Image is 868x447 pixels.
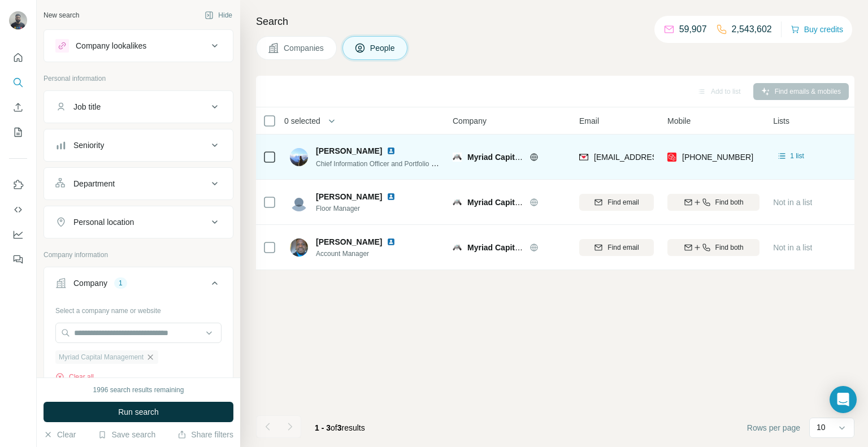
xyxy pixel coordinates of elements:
[607,242,639,253] span: Find email
[73,140,104,151] div: Seniority
[316,203,409,214] span: Floor Manager
[594,153,728,162] span: [EMAIL_ADDRESS][DOMAIN_NAME]
[256,14,854,29] h4: Search
[290,238,308,257] img: Avatar
[667,151,676,163] img: provider prospeo logo
[73,178,115,189] div: Department
[44,270,233,301] button: Company1
[284,115,320,127] span: 0 selected
[747,422,800,433] span: Rows per page
[579,115,599,127] span: Email
[467,243,572,252] span: Myriad Capital Management
[316,236,382,248] span: [PERSON_NAME]
[387,146,396,155] img: LinkedIn logo
[790,151,804,161] span: 1 list
[467,198,572,207] span: Myriad Capital Management
[453,243,462,252] img: Logo of Myriad Capital Management
[667,239,759,256] button: Find both
[316,191,382,202] span: [PERSON_NAME]
[44,93,233,120] button: Job title
[315,423,365,432] span: results
[73,277,107,289] div: Company
[177,429,233,440] button: Share filters
[44,73,233,84] p: Personal information
[9,175,27,195] button: Use Surfe on LinkedIn
[579,239,654,256] button: Find email
[453,115,487,127] span: Company
[387,237,396,246] img: LinkedIn logo
[682,153,753,162] span: [PHONE_NUMBER]
[316,159,458,168] span: Chief Information Officer and Portfolio Manager
[579,194,654,211] button: Find email
[667,194,759,211] button: Find both
[76,40,146,51] div: Company lookalikes
[387,192,396,201] img: LinkedIn logo
[453,153,462,162] img: Logo of Myriad Capital Management
[579,151,588,163] img: provider findymail logo
[467,153,572,162] span: Myriad Capital Management
[316,249,409,259] span: Account Manager
[9,72,27,93] button: Search
[44,132,233,159] button: Seniority
[118,406,159,418] span: Run search
[73,216,134,228] div: Personal location
[607,197,639,207] span: Find email
[290,148,308,166] img: Avatar
[453,198,462,207] img: Logo of Myriad Capital Management
[773,198,812,207] span: Not in a list
[73,101,101,112] div: Job title
[667,115,691,127] span: Mobile
[59,352,144,362] span: Myriad Capital Management
[9,249,27,270] button: Feedback
[44,170,233,197] button: Department
[830,386,857,413] div: Open Intercom Messenger
[290,193,308,211] img: Avatar
[9,47,27,68] button: Quick start
[679,23,707,36] p: 59,907
[316,145,382,157] span: [PERSON_NAME]
[715,197,744,207] span: Find both
[44,10,79,20] div: New search
[331,423,337,432] span: of
[9,224,27,245] button: Dashboard
[773,243,812,252] span: Not in a list
[732,23,772,36] p: 2,543,602
[791,21,843,37] button: Buy credits
[114,278,127,288] div: 1
[44,402,233,422] button: Run search
[773,115,789,127] span: Lists
[715,242,744,253] span: Find both
[370,42,396,54] span: People
[44,32,233,59] button: Company lookalikes
[197,7,240,24] button: Hide
[98,429,155,440] button: Save search
[284,42,325,54] span: Companies
[315,423,331,432] span: 1 - 3
[9,199,27,220] button: Use Surfe API
[55,301,222,316] div: Select a company name or website
[9,11,27,29] img: Avatar
[817,422,826,433] p: 10
[9,97,27,118] button: Enrich CSV
[93,385,184,395] div: 1996 search results remaining
[44,429,76,440] button: Clear
[337,423,342,432] span: 3
[44,250,233,260] p: Company information
[55,372,94,382] button: Clear all
[9,122,27,142] button: My lists
[44,209,233,236] button: Personal location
